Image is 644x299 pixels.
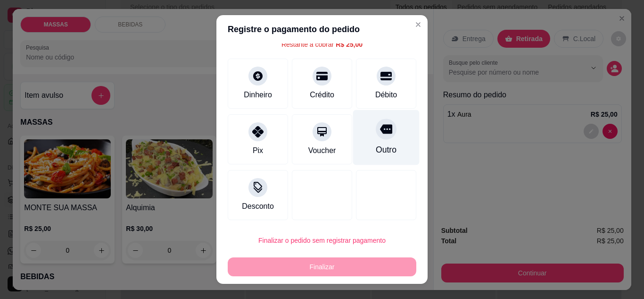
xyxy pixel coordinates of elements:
[216,15,428,43] header: Registre o pagamento do pedido
[336,40,363,49] div: R$ 25,00
[253,145,263,156] div: Pix
[411,17,426,32] button: Close
[375,89,397,101] div: Débito
[242,201,274,212] div: Desconto
[228,231,416,250] button: Finalizar o pedido sem registrar pagamento
[376,144,396,156] div: Outro
[308,145,336,156] div: Voucher
[281,40,363,49] div: Restante a cobrar
[244,89,272,101] div: Dinheiro
[310,89,334,101] div: Crédito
